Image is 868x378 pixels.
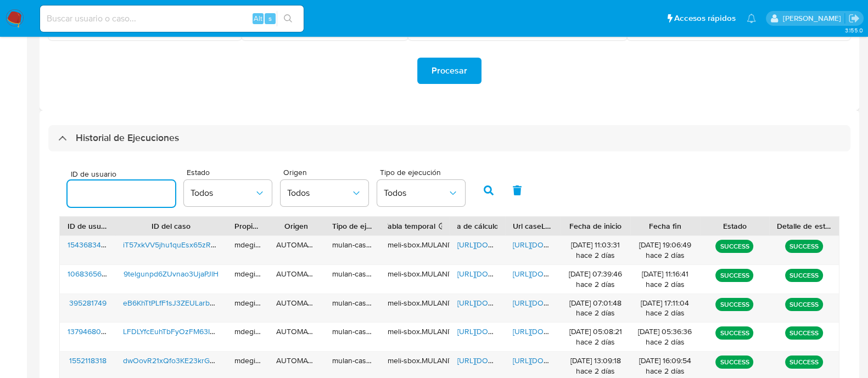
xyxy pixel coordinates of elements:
a: Notificaciones [747,14,756,23]
span: Alt [254,13,262,24]
input: Buscar usuario o caso... [40,12,304,26]
span: 3.155.0 [844,26,863,35]
p: martin.degiuli@mercadolibre.com [782,13,844,24]
span: s [268,13,272,24]
button: search-icon [277,11,299,26]
a: Salir [848,13,860,24]
span: Accesos rápidos [674,13,736,24]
